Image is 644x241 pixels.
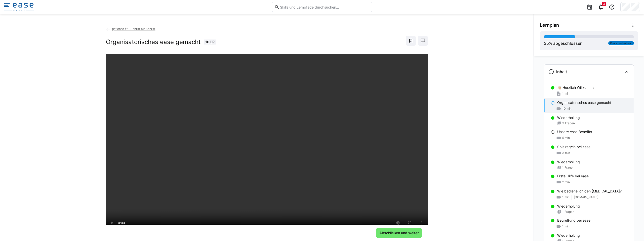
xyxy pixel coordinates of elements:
[112,27,155,31] span: get ease fit - Schritt für Schritt
[557,129,592,134] p: Unsere ease Benefits
[603,3,605,6] span: 4
[557,174,589,179] p: Erste Hilfe bei ease
[562,224,570,228] span: 1 min
[574,195,598,199] span: [DOMAIN_NAME]
[379,230,419,235] span: Abschließen und weiter
[557,115,580,120] p: Wiederholung
[557,159,580,165] p: Wiederholung
[557,204,580,209] p: Wiederholung
[557,189,622,194] p: Wie bediene ich den [MEDICAL_DATA]?
[557,218,590,223] p: Begrüßung bei ease
[544,41,549,46] span: 35
[562,180,570,184] span: 2 min
[376,228,422,238] button: Abschließen und weiter
[557,144,590,149] p: Spielregeln bei ease
[557,233,580,238] p: Wiederholung
[556,69,567,74] h3: Inhalt
[562,107,572,111] span: 10 min
[540,22,559,28] span: Lernplan
[562,195,570,199] span: 1 min
[106,38,201,46] h2: Organisatorisches ease gemacht
[562,136,570,140] span: 5 min
[562,166,574,170] span: 1 Fragen
[608,41,634,45] div: 15 min verbleibend
[562,92,570,96] span: 1 min
[557,100,611,105] p: Organisatorisches ease gemacht
[557,85,597,90] p: 👋🏼 Herzlich Willkommen!
[562,121,575,125] span: 3 Fragen
[106,27,155,31] a: get ease fit - Schritt für Schritt
[562,151,570,155] span: 3 min
[544,40,583,46] div: % abgeschlossen
[562,210,574,214] span: 1 Fragen
[279,5,370,9] input: Skills und Lernpfade durchsuchen…
[205,39,215,45] span: 10 LP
